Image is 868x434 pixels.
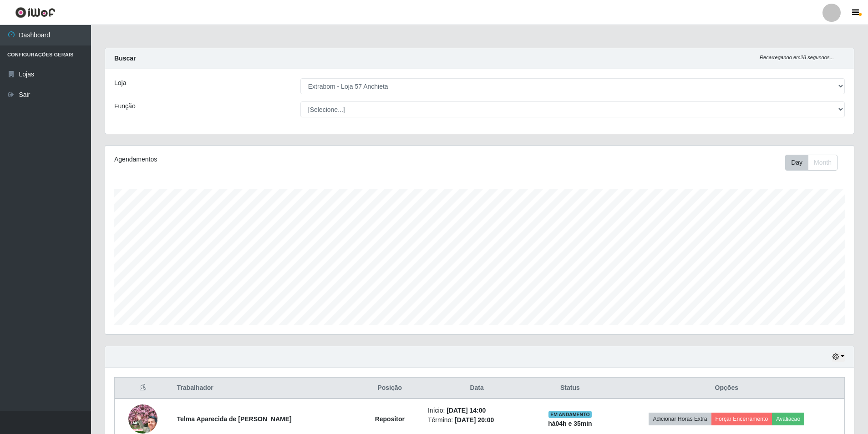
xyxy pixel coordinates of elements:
span: EM ANDAMENTO [548,411,592,418]
button: Adicionar Horas Extra [649,413,711,425]
time: [DATE] 20:00 [455,416,494,424]
strong: há 04 h e 35 min [548,420,592,427]
strong: Buscar [114,55,136,62]
strong: Telma Aparecida de [PERSON_NAME] [177,415,292,423]
strong: Repositor [375,415,405,423]
li: Término: [428,415,526,425]
div: Agendamentos [114,155,411,164]
button: Day [785,155,808,171]
li: Início: [428,406,526,415]
button: Month [808,155,838,171]
img: CoreUI Logo [15,7,56,18]
th: Opções [609,378,845,399]
label: Loja [114,78,126,88]
i: Recarregando em 28 segundos... [760,55,834,60]
img: 1753488226695.jpeg [128,404,157,434]
th: Posição [357,378,422,399]
th: Status [531,378,609,399]
th: Data [422,378,531,399]
div: Toolbar with button groups [785,155,845,171]
th: Trabalhador [172,378,357,399]
label: Função [114,101,136,111]
button: Forçar Encerramento [711,413,772,425]
time: [DATE] 14:00 [447,407,486,414]
button: Avaliação [772,413,804,425]
div: First group [785,155,838,171]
